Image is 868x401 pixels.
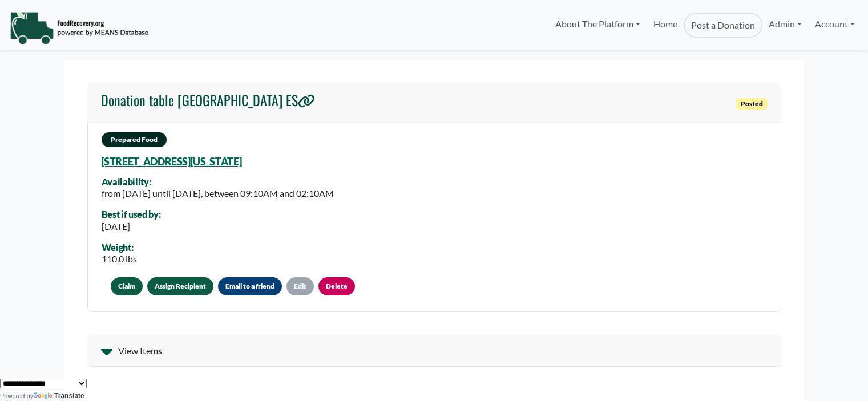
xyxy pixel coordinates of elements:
div: from [DATE] until [DATE], between 09:10AM and 02:10AM [102,187,334,200]
span: Posted [736,98,768,110]
a: About The Platform [549,13,647,35]
div: [DATE] [102,220,161,233]
div: Best if used by: [102,209,161,220]
a: [STREET_ADDRESS][US_STATE] [102,155,242,168]
img: Google Translate [33,392,54,400]
a: Post a Donation [684,13,762,38]
a: Admin [762,13,808,35]
div: Availability: [102,177,334,187]
a: Assign Recipient [147,277,213,295]
a: Translate [33,392,84,400]
a: Account [809,13,861,35]
h4: Donation table [GEOGRAPHIC_DATA] ES [101,92,315,108]
button: Email to a friend [218,277,282,295]
span: View Items [118,344,162,358]
img: NavigationLogo_FoodRecovery-91c16205cd0af1ed486a0f1a7774a6544ea792ac00100771e7dd3ec7c0e58e41.png [10,11,148,45]
a: Donation table [GEOGRAPHIC_DATA] ES [101,92,315,114]
a: Edit [286,277,314,295]
button: Claim [111,277,143,295]
a: Delete [318,277,355,295]
div: 110.0 lbs [102,252,137,266]
span: Prepared Food [102,132,167,147]
a: Home [647,13,683,38]
div: Weight: [102,242,137,253]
